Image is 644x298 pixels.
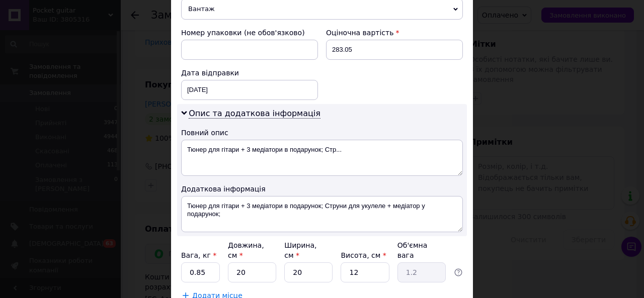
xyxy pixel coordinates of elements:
span: Опис та додаткова інформація [189,109,320,119]
label: Довжина, см [228,241,264,259]
div: Додаткова інформація [181,184,463,194]
textarea: Тюнер для гітари + 3 медіатори в подарунок; Струни для укулеле + медіатор у подарунок; [181,196,463,232]
div: Номер упаковки (не обов'язково) [181,28,318,38]
label: Ширина, см [284,241,316,259]
div: Об'ємна вага [397,240,446,260]
div: Дата відправки [181,68,318,78]
div: Оціночна вартість [326,28,463,38]
label: Висота, см [341,251,386,259]
div: Повний опис [181,128,463,138]
textarea: Тюнер для гітари + 3 медіатори в подарунок; Стр... [181,140,463,176]
label: Вага, кг [181,251,216,259]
